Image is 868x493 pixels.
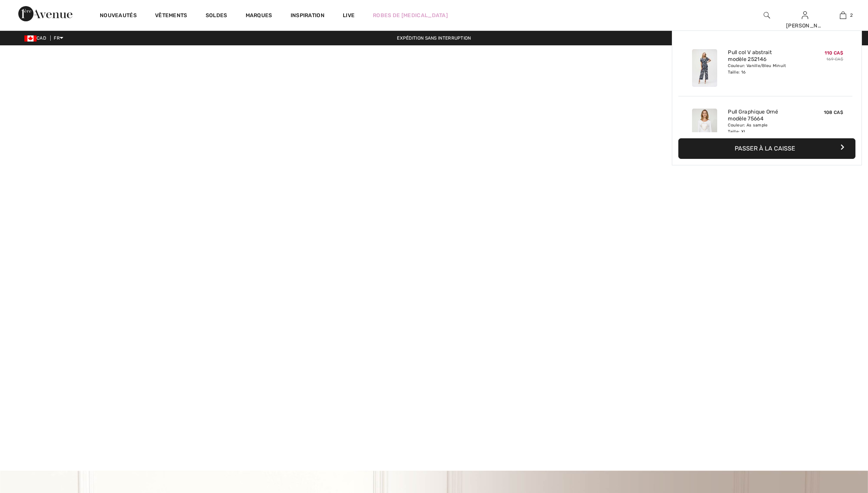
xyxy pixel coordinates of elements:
[786,22,823,30] div: [PERSON_NAME]
[155,12,187,20] a: Vêtements
[850,12,853,19] span: 2
[824,110,843,115] span: 108 CA$
[373,11,448,19] a: Robes de [MEDICAL_DATA]
[802,11,808,19] a: Se connecter
[764,11,770,20] img: recherche
[291,12,325,20] span: Inspiration
[206,12,227,20] a: Soldes
[728,63,803,75] div: Couleur: Vanille/Bleu Minuit Taille: 16
[728,109,803,122] a: Pull Graphique Orné modèle 75664
[728,49,803,63] a: Pull col V abstrait modèle 252146
[24,35,37,42] img: Canadian Dollar
[728,122,803,134] div: Couleur: As sample Taille: XL
[24,35,49,41] span: CAD
[100,12,137,20] a: Nouveautés
[802,11,808,20] img: Mes infos
[840,11,846,20] img: Mon panier
[824,11,862,20] a: 2
[692,109,717,146] img: Pull Graphique Orné modèle 75664
[343,11,355,19] a: Live
[246,12,272,20] a: Marques
[692,49,717,87] img: Pull col V abstrait modèle 252146
[678,138,855,159] button: Passer à la caisse
[826,57,843,62] s: 169 CA$
[825,50,843,56] span: 110 CA$
[54,35,63,41] span: FR
[18,6,72,21] img: 1ère Avenue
